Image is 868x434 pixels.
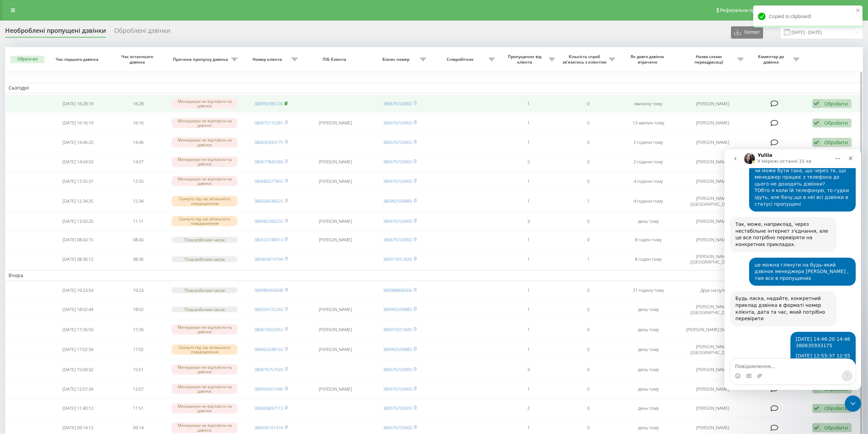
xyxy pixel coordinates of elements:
[383,405,412,411] a: 380676730900
[48,321,108,339] td: [DATE] 17:26:50
[558,231,619,248] td: 0
[10,56,44,63] button: Обрати всі
[498,192,558,211] td: 1
[254,326,283,333] a: 380674503452
[558,399,619,417] td: 0
[678,231,747,248] td: [PERSON_NAME]
[48,340,108,359] td: [DATE] 17:02:34
[254,218,283,224] a: 380982090255
[108,321,168,339] td: 17:26
[619,192,679,211] td: 4 години тому
[254,198,283,204] a: 380508548325
[172,237,238,243] div: Поза робочим часом
[108,231,168,248] td: 08:43
[383,236,412,243] a: 380676730900
[678,399,747,417] td: [PERSON_NAME]
[108,282,168,299] td: 19:23
[498,133,558,151] td: 1
[498,321,558,339] td: 1
[254,178,283,184] a: 380680077855
[172,324,238,335] div: Менеджери не відповіли на дзвінок
[753,5,863,27] div: Copied to clipboard!
[108,300,168,319] td: 18:02
[731,26,763,39] button: Експорт
[48,114,108,132] td: [DATE] 16:16:19
[254,424,283,431] a: 380936101474
[558,300,619,319] td: 0
[498,212,558,230] td: 3
[48,95,108,113] td: [DATE] 16:28:19
[678,380,747,398] td: [PERSON_NAME]
[558,380,619,398] td: 0
[558,249,619,269] td: 1
[383,386,412,392] a: 380676730900
[619,172,679,190] td: 4 години тому
[172,176,238,186] div: Менеджери не відповіли на дзвінок
[301,380,370,398] td: [PERSON_NAME]
[373,57,420,62] span: Бізнес номер
[254,386,283,392] a: 380939001046
[619,300,679,319] td: день тому
[558,212,619,230] td: 0
[172,57,231,62] span: Причина пропуску дзвінка
[558,95,619,113] td: 0
[48,361,108,379] td: [DATE] 15:00:32
[5,27,106,38] div: Необроблені пропущені дзвінки
[108,212,168,230] td: 11:11
[824,424,848,431] div: Обробити
[254,100,283,107] a: 380956785730
[172,307,238,312] div: Поза робочим часом
[172,422,238,433] div: Менеджери не відповіли на дзвінок
[172,98,238,109] div: Менеджери не відповіли на дзвінок
[498,153,558,171] td: 2
[108,192,168,211] td: 12:34
[48,282,108,299] td: [DATE] 19:23:54
[678,340,747,359] td: [PERSON_NAME] ([GEOGRAPHIC_DATA])
[619,340,679,359] td: день тому
[114,54,162,65] span: Час останнього дзвінка
[383,100,412,107] a: 380676730900
[244,57,291,62] span: Номер клієнта
[383,120,412,126] a: 380676730900
[619,361,679,379] td: день тому
[172,157,238,167] div: Менеджери не відповіли на дзвінок
[383,256,412,262] a: 380974251826
[108,399,168,417] td: 11:51
[301,212,370,230] td: [PERSON_NAME]
[254,139,283,145] a: 380635933175
[5,270,863,281] td: Вчора
[502,54,549,65] span: Пропущених від клієнта
[48,380,108,398] td: [DATE] 12:07:34
[108,95,168,113] td: 16:28
[383,366,412,372] a: 380676730900
[750,54,793,65] span: Коментар до дзвінка
[172,403,238,413] div: Менеджери не відповіли на дзвінок
[678,133,747,151] td: [PERSON_NAME]
[172,364,238,375] div: Менеджери не відповіли на дзвінок
[433,57,489,62] span: Співробітник
[301,340,370,359] td: [PERSON_NAME]
[48,300,108,319] td: [DATE] 18:02:44
[678,300,747,319] td: [PERSON_NAME] ([GEOGRAPHIC_DATA])
[301,300,370,319] td: [PERSON_NAME]
[619,133,679,151] td: 2 години тому
[383,287,412,293] a: 380988868306
[619,282,679,299] td: 21 годину тому
[114,27,170,38] div: Оброблені дзвінки
[108,133,168,151] td: 14:46
[108,153,168,171] td: 14:07
[678,212,747,230] td: [PERSON_NAME]
[498,361,558,379] td: 3
[558,192,619,211] td: 1
[498,114,558,132] td: 1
